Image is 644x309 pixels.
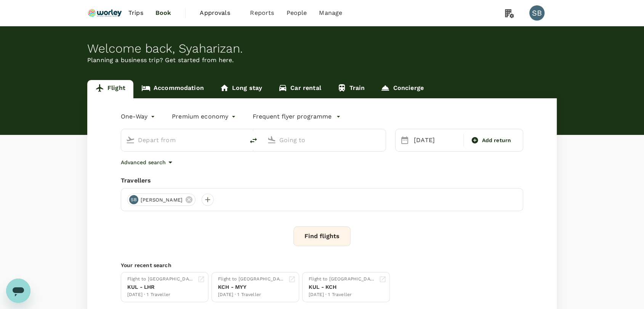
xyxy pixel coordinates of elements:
span: Manage [319,8,342,18]
a: Train [329,80,373,98]
div: Flight to [GEOGRAPHIC_DATA] [218,275,285,283]
div: Travellers [121,176,523,185]
button: Find flights [293,226,351,246]
p: Frequent flyer programme [253,112,332,121]
div: SB [129,195,138,204]
span: People [286,8,307,18]
div: SB [529,5,545,21]
div: KCH - MYY [218,283,285,291]
a: Long stay [212,80,270,98]
div: [DATE] · 1 Traveller [218,291,285,299]
a: Flight [87,80,133,98]
div: SB[PERSON_NAME] [127,194,195,206]
div: KUL - LHR [127,283,194,291]
img: Ranhill Worley Sdn Bhd [87,5,122,21]
span: Approvals [200,8,238,18]
div: One-Way [121,110,157,123]
button: Open [380,139,382,141]
input: Going to [279,134,370,146]
div: Flight to [GEOGRAPHIC_DATA] [309,275,376,283]
button: Frequent flyer programme [253,112,341,121]
div: [DATE] [411,133,462,148]
p: Advanced search [121,159,166,166]
a: Accommodation [133,80,212,98]
a: Car rental [270,80,329,98]
input: Depart from [138,134,228,146]
button: Advanced search [121,158,175,167]
span: Add return [482,136,511,144]
div: Premium economy [172,110,237,123]
span: Book [155,8,171,18]
div: [DATE] · 1 Traveller [127,291,194,299]
button: Open [239,139,240,141]
div: [DATE] · 1 Traveller [309,291,376,299]
iframe: Button to launch messaging window [6,279,30,303]
a: Concierge [373,80,431,98]
span: Trips [128,8,143,18]
span: [PERSON_NAME] [136,196,187,204]
p: Your recent search [121,261,523,269]
div: Flight to [GEOGRAPHIC_DATA] [127,275,194,283]
p: Planning a business trip? Get started from here. [87,56,557,65]
button: delete [244,131,263,150]
span: Reports [250,8,274,18]
div: Welcome back , Syaharizan . [87,42,557,56]
div: KUL - KCH [309,283,376,291]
